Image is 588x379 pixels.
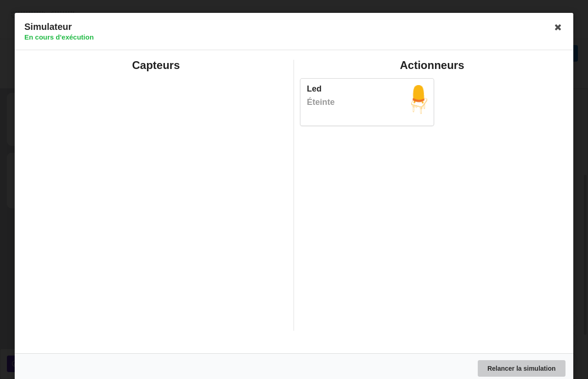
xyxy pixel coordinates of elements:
h4: En cours d'exécution [24,33,559,41]
div: Éteinte [307,97,427,108]
div: Simulateur [15,13,573,50]
h2: Capteurs [24,58,288,73]
h2: Actionneurs [300,58,564,73]
button: Relancer la simulation [478,360,565,377]
div: Led [307,84,427,94]
img: picto_led.png [411,85,427,114]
